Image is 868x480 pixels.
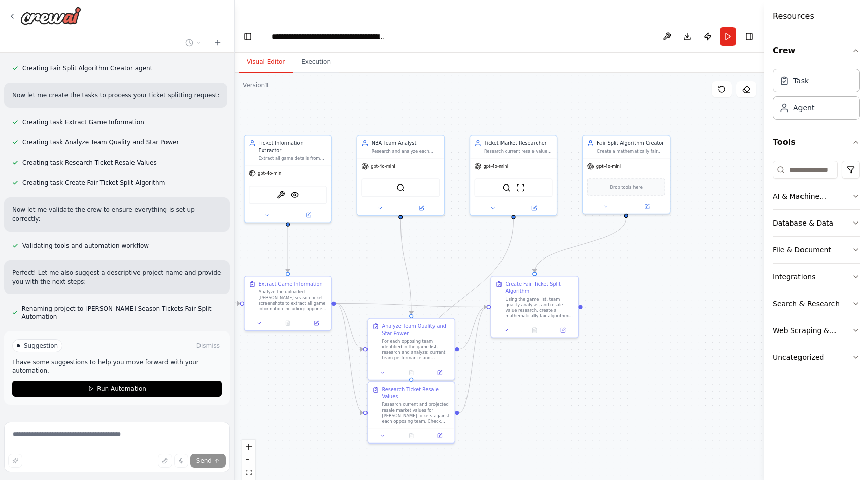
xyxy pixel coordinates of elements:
div: Create Fair Ticket Split Algorithm [506,281,574,295]
span: Creating task Create Fair Ticket Split Algorithm [22,179,165,187]
span: Creating Fair Split Algorithm Creator agent [22,64,152,72]
g: Edge from 632c6272-eef0-4bd3-8ee3-8efa53c628e2 to 64202d6f-8645-4447-b137-faef106742c8 [284,219,291,272]
div: Web Scraping & Browsing [773,325,852,336]
div: Crew [773,65,860,128]
button: Database & Data [773,210,860,236]
span: gpt-4o-mini [371,163,395,169]
p: I have some suggestions to help you move forward with your automation. [12,358,222,375]
button: No output available [396,368,426,377]
span: Drop tools here [610,183,643,191]
div: Research current and projected resale market values for [PERSON_NAME] tickets against each opposi... [382,402,450,424]
img: SerperDevTool [396,183,405,192]
button: Open in side panel [427,432,452,440]
div: Search & Research [773,299,840,309]
div: Integrations [773,272,815,282]
button: Web Scraping & Browsing [773,317,860,344]
div: For each opposing team identified in the game list, research and analyze: current team performanc... [382,339,450,361]
div: Research Ticket Resale Values [382,386,450,400]
div: Agent [793,103,814,113]
div: Research and analyze each opposing team's current performance, star players, popularity, and over... [372,149,440,154]
g: Edge from 64202d6f-8645-4447-b137-faef106742c8 to 86588ad5-8a9b-484d-97b4-8437c414c415 [336,300,363,353]
div: NBA Team AnalystResearch and analyze each opposing team's current performance, star players, popu... [356,135,445,216]
div: Tools [773,157,860,379]
button: zoom in [242,440,255,453]
div: Extract all game details from [PERSON_NAME] season ticket screenshots including dates, opponents,... [258,156,327,161]
p: Now let me create the tasks to process your ticket splitting request: [12,91,219,100]
button: AI & Machine Learning [773,183,860,209]
div: Ticket Market ResearcherResearch current resale values and market demand for [PERSON_NAME] ticket... [470,135,558,216]
button: Integrations [773,264,860,290]
div: Uncategorized [773,352,824,362]
g: Edge from 367d788d-1398-40f7-9019-74b51db73326 to 0ac4afa4-c6b0-41c0-8345-563f73b0a756 [408,219,517,378]
span: Creating task Analyze Team Quality and Star Power [22,138,179,146]
button: Visual Editor [239,52,293,73]
span: gpt-4o-mini [596,163,621,169]
button: Search & Research [773,290,860,317]
div: Create a mathematically fair ticket splitting algorithm that divides [PERSON_NAME] season tickets... [597,149,665,154]
g: Edge from b97416f6-9989-4100-9e36-3a20dd040d22 to 86588ad5-8a9b-484d-97b4-8437c414c415 [397,219,415,314]
button: No output available [396,432,426,440]
button: fit view [242,466,255,479]
button: Open in side panel [288,211,328,219]
div: File & Document [773,245,831,255]
g: Edge from 86588ad5-8a9b-484d-97b4-8437c414c415 to b365805f-79ff-4317-8398-b2143a8eedf7 [459,304,487,353]
button: No output available [273,319,303,327]
button: Execution [293,52,339,73]
div: Version 1 [243,81,269,89]
div: Task [793,76,809,86]
div: Ticket Market Researcher [484,140,553,147]
button: Start a new chat [210,36,226,49]
button: Open in side panel [514,204,554,212]
span: Run Automation [97,385,146,393]
img: ScrapeWebsiteTool [516,183,525,192]
div: Analyze Team Quality and Star PowerFor each opposing team identified in the game list, research a... [367,318,455,380]
g: Edge from 64202d6f-8645-4447-b137-faef106742c8 to b365805f-79ff-4317-8398-b2143a8eedf7 [336,300,487,311]
button: Open in side panel [627,203,666,211]
button: Open in side panel [427,368,452,377]
button: Open in side panel [551,326,575,335]
span: gpt-4o-mini [483,163,508,169]
nav: breadcrumb [272,31,386,42]
button: Send [190,454,226,468]
button: Improve this prompt [8,454,22,468]
span: Renaming project to [PERSON_NAME] Season Tickets Fair Split Automation [22,305,222,321]
g: Edge from 054051ce-90b2-40e3-b2fb-183db08e63f7 to b365805f-79ff-4317-8398-b2143a8eedf7 [531,218,629,272]
div: Fair Split Algorithm Creator [597,140,665,147]
button: Open in side panel [402,204,441,212]
button: zoom out [242,453,255,466]
img: SerperDevTool [502,183,511,192]
div: Ticket Information ExtractorExtract all game details from [PERSON_NAME] season ticket screenshots... [244,135,332,223]
h4: Resources [773,10,814,22]
div: Analyze Team Quality and Star Power [382,323,450,337]
span: Validating tools and automation workflow [22,242,149,250]
span: Send [196,457,212,465]
button: Switch to previous chat [181,36,206,49]
button: Click to speak your automation idea [174,454,188,468]
g: Edge from 64202d6f-8645-4447-b137-faef106742c8 to 0ac4afa4-c6b0-41c0-8345-563f73b0a756 [336,300,363,416]
div: NBA Team Analyst [372,140,440,147]
div: AI & Machine Learning [773,191,852,201]
img: OCRTool [277,191,285,199]
span: gpt-4o-mini [258,170,282,176]
div: Ticket Information Extractor [258,140,327,154]
div: Create Fair Ticket Split AlgorithmUsing the game list, team quality analysis, and resale value re... [490,276,579,338]
button: Run Automation [12,381,222,397]
button: Open in side panel [304,319,328,327]
div: Research Ticket Resale ValuesResearch current and projected resale market values for [PERSON_NAME... [367,381,455,444]
button: Crew [773,36,860,65]
button: Uncategorized [773,344,860,371]
p: Perfect! Let me also suggest a descriptive project name and provide you with the next steps: [12,268,222,286]
span: Suggestion [24,342,58,350]
button: Hide left sidebar [241,29,255,44]
div: Database & Data [773,218,833,228]
div: Using the game list, team quality analysis, and resale value research, create a mathematically fa... [506,296,574,318]
div: Extract Game Information [258,281,322,288]
span: Creating task Research Ticket Resale Values [22,159,157,167]
span: Creating task Extract Game Information [22,118,144,126]
button: File & Document [773,237,860,263]
button: Upload files [158,454,172,468]
div: Extract Game InformationAnalyze the uploaded [PERSON_NAME] season ticket screenshots to extract a... [244,276,332,331]
div: Research current resale values and market demand for [PERSON_NAME] tickets against each opposing ... [484,149,553,154]
div: Analyze the uploaded [PERSON_NAME] season ticket screenshots to extract all game information incl... [258,289,327,311]
button: Dismiss [194,341,222,351]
